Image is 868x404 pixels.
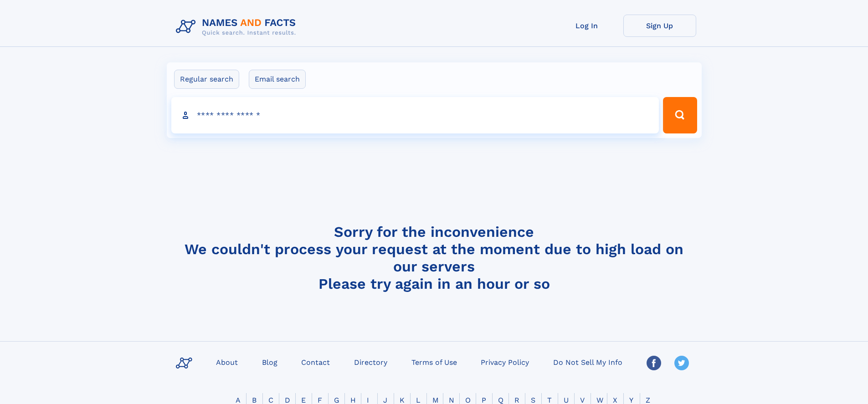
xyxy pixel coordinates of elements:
a: Blog [258,355,281,368]
img: Facebook [647,356,661,370]
h4: Sorry for the inconvenience We couldn't process your request at the moment due to high load on ou... [172,223,696,292]
a: Terms of Use [408,355,461,368]
img: Logo Names and Facts [172,15,303,39]
a: Log In [550,15,623,37]
img: Twitter [674,356,689,370]
label: Email search [249,70,306,89]
a: Privacy Policy [477,355,533,368]
button: Search Button [663,97,697,133]
input: search input [171,97,659,133]
a: Sign Up [623,15,696,37]
a: Contact [298,355,334,368]
a: Do Not Sell My Info [550,355,626,368]
label: Regular search [174,70,239,89]
a: About [212,355,241,368]
a: Directory [350,355,391,368]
